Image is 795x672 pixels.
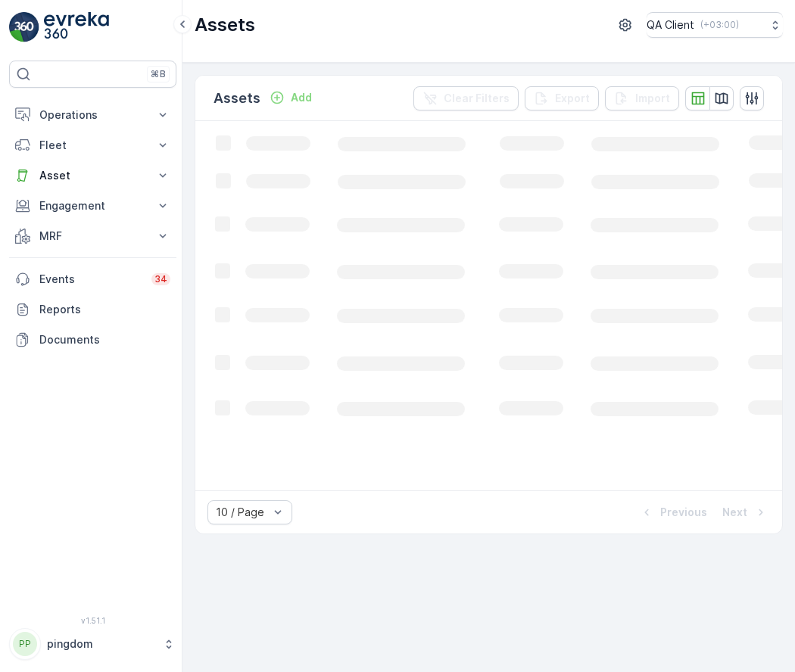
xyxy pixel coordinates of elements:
[9,264,176,294] a: Events34
[9,294,176,325] a: Reports
[9,325,176,355] a: Documents
[660,505,707,520] p: Previous
[635,91,670,106] p: Import
[39,198,146,213] p: Engagement
[413,86,519,110] button: Clear Filters
[9,100,176,130] button: Operations
[39,272,142,287] p: Events
[605,86,679,110] button: Import
[9,191,176,221] button: Engagement
[647,17,694,33] p: QA Client
[195,13,255,37] p: Assets
[9,12,39,42] img: logo
[722,505,747,520] p: Next
[700,19,739,31] p: ( +03:00 )
[9,628,176,660] button: PPpingdom
[39,332,170,347] p: Documents
[9,160,176,191] button: Asset
[39,302,170,317] p: Reports
[291,90,312,105] p: Add
[647,12,783,38] button: QA Client(+03:00)
[13,632,37,656] div: PP
[444,91,510,106] p: Clear Filters
[263,89,318,107] button: Add
[39,138,146,153] p: Fleet
[39,168,146,183] p: Asset
[44,12,109,42] img: logo_light-DOdMpM7g.png
[721,503,770,521] button: Next
[154,273,167,285] p: 34
[47,636,155,652] p: pingdom
[9,130,176,160] button: Fleet
[9,616,176,625] span: v 1.51.1
[151,68,166,80] p: ⌘B
[39,229,146,244] p: MRF
[9,221,176,251] button: MRF
[525,86,599,110] button: Export
[214,88,260,109] p: Assets
[638,503,709,521] button: Previous
[555,91,590,106] p: Export
[39,107,146,123] p: Operations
